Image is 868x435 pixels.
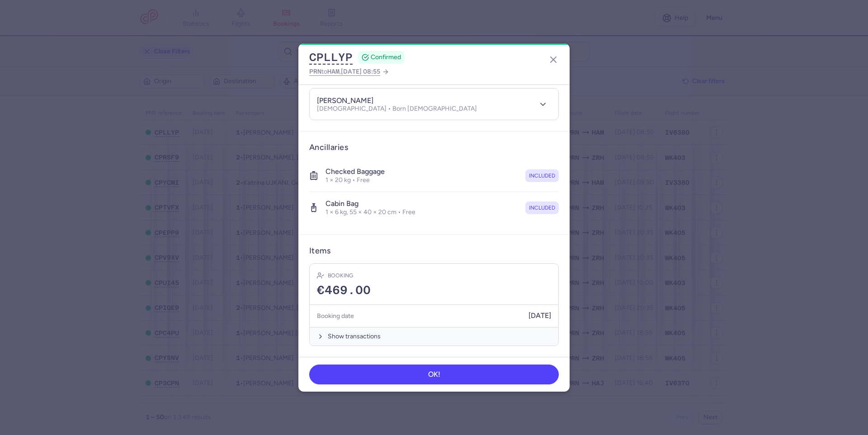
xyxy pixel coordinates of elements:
span: included [529,171,555,180]
h4: [PERSON_NAME] [317,96,373,105]
span: PRN [309,68,321,75]
span: [DATE] [528,312,551,320]
span: [DATE] 08:55 [341,68,380,75]
p: [DEMOGRAPHIC_DATA] • Born [DEMOGRAPHIC_DATA] [317,105,477,112]
h4: Booking [328,271,353,280]
div: Booking€469.00 [310,264,558,305]
p: 1 × 6 kg, 55 × 40 × 20 cm • Free [325,208,415,216]
h4: Cabin bag [325,199,415,208]
span: OK! [428,370,440,379]
h5: Booking date [317,310,354,322]
h3: Ancillaries [309,142,559,153]
h4: Checked baggage [325,167,385,176]
span: included [529,203,555,212]
span: to , [309,66,380,77]
a: PRNtoHAM,[DATE] 08:55 [309,66,389,77]
span: €469.00 [317,284,371,297]
button: Show transactions [310,327,558,346]
span: HAM [327,68,340,75]
button: CPLLYP [309,51,353,64]
button: OK! [309,365,559,384]
p: 1 × 20 kg • Free [325,176,385,184]
span: CONFIRMED [371,53,401,62]
h3: Items [309,246,330,256]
